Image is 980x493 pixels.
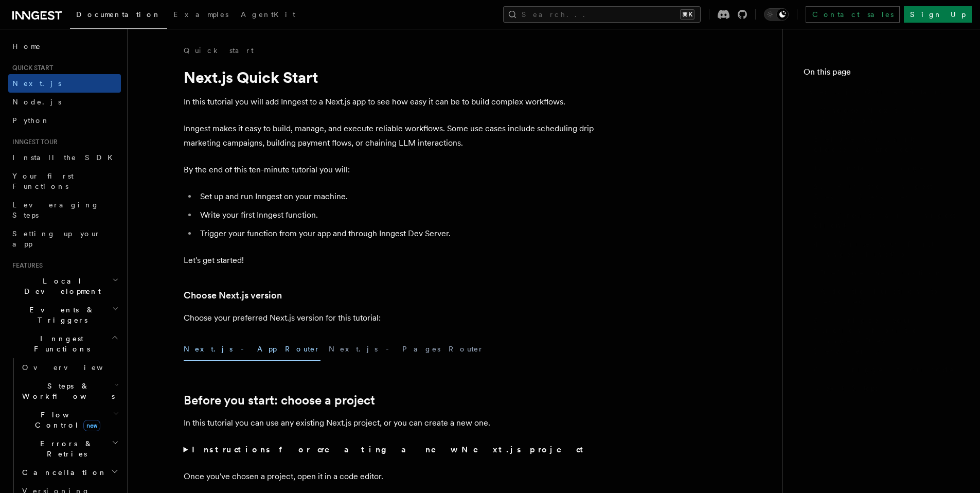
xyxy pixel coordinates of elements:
[76,10,161,19] span: Documentation
[8,37,121,56] a: Home
[810,130,959,159] a: Before you start: choose a project
[810,379,959,397] a: Next Steps
[18,434,121,463] button: Errors & Retries
[329,338,484,361] button: Next.js - Pages Router
[810,177,959,206] a: 2. Run the Inngest Dev Server
[806,6,900,23] a: Contact sales
[8,196,121,224] a: Leveraging Steps
[18,406,121,434] button: Flow Controlnew
[18,438,112,459] span: Errors & Retries
[8,64,53,72] span: Quick start
[197,208,595,222] li: Write your first Inngest function.
[814,163,930,173] span: 1. Install Inngest
[167,3,235,28] a: Examples
[235,3,301,28] a: AgentKit
[680,9,694,20] kbd: ⌘K
[184,443,595,457] summary: Instructions for creating a new Next.js project
[8,111,121,130] a: Python
[8,261,43,270] span: Features
[8,224,121,253] a: Setting up your app
[18,381,115,401] span: Steps & Workflows
[814,210,959,231] span: 3. Create an Inngest client
[816,282,959,311] a: Add the function to serve()
[820,286,959,307] span: Add the function to serve()
[808,86,942,97] span: Next.js Quick Start
[810,206,959,235] a: 3. Create an Inngest client
[184,95,595,109] p: In this tutorial you will add Inngest to a Next.js app to see how easy it can be to build complex...
[8,329,121,358] button: Inngest Functions
[804,66,959,82] h4: On this page
[904,6,972,23] a: Sign Up
[184,68,595,86] h1: Next.js Quick Start
[83,420,100,431] span: new
[8,138,58,146] span: Inngest tour
[764,8,789,21] button: Toggle dark mode
[197,189,595,204] li: Set up and run Inngest on your machine.
[8,93,121,111] a: Node.js
[816,263,959,282] a: Define the function
[18,377,121,406] button: Steps & Workflows
[173,10,228,19] span: Examples
[810,311,959,360] a: 5. Trigger your function from the Inngest Dev Server UI
[804,82,959,101] a: Next.js Quick Start
[184,416,595,430] p: In this tutorial you can use any existing Next.js project, or you can create a new one.
[12,98,61,106] span: Node.js
[810,360,959,379] a: 6. Trigger from code
[820,105,959,126] span: Choose Next.js version
[12,201,99,219] span: Leveraging Steps
[18,410,113,430] span: Flow Control
[814,134,959,154] span: Before you start: choose a project
[8,167,121,196] a: Your first Functions
[197,226,595,241] li: Trigger your function from your app and through Inngest Dev Server.
[18,467,107,478] span: Cancellation
[814,364,954,375] span: 6. Trigger from code
[18,358,121,377] a: Overview
[12,153,119,162] span: Install the SDK
[8,74,121,93] a: Next.js
[184,121,595,150] p: Inngest makes it easy to build, manage, and execute reliable workflows. Some use cases include sc...
[8,272,121,301] button: Local Development
[8,276,112,296] span: Local Development
[12,172,74,190] span: Your first Functions
[184,469,595,484] p: Once you've chosen a project, open it in a code editor.
[192,445,587,454] strong: Instructions for creating a new Next.js project
[184,45,254,56] a: Quick start
[12,230,101,248] span: Setting up your app
[184,393,375,408] a: Before you start: choose a project
[820,268,943,278] span: Define the function
[184,311,595,325] p: Choose your preferred Next.js version for this tutorial:
[12,79,61,87] span: Next.js
[12,116,50,125] span: Python
[8,301,121,329] button: Events & Triggers
[814,383,878,393] span: Next Steps
[816,101,959,130] a: Choose Next.js version
[8,333,111,354] span: Inngest Functions
[814,315,959,356] span: 5. Trigger your function from the Inngest Dev Server UI
[810,235,959,263] a: 4. Write your first Inngest function
[8,305,112,325] span: Events & Triggers
[22,363,128,372] span: Overview
[184,338,320,361] button: Next.js - App Router
[70,3,167,29] a: Documentation
[18,463,121,482] button: Cancellation
[12,41,41,51] span: Home
[503,6,701,23] button: Search...⌘K
[184,163,595,177] p: By the end of this ten-minute tutorial you will:
[810,159,959,177] a: 1. Install Inngest
[814,181,959,202] span: 2. Run the Inngest Dev Server
[184,288,282,303] a: Choose Next.js version
[814,239,959,259] span: 4. Write your first Inngest function
[8,148,121,167] a: Install the SDK
[184,253,595,268] p: Let's get started!
[241,10,295,19] span: AgentKit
